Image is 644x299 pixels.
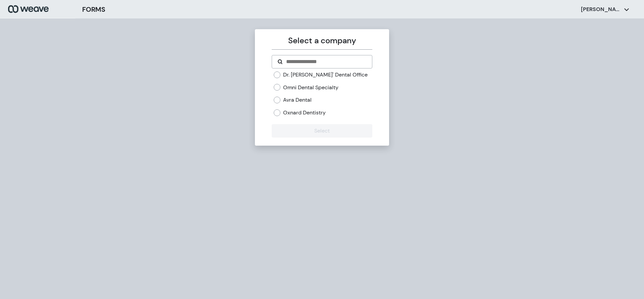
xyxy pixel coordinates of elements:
[285,58,366,66] input: Search
[82,4,105,14] h3: FORMS
[272,124,372,138] button: Select
[272,35,372,47] p: Select a company
[283,109,326,116] label: Oxnard Dentistry
[283,84,338,91] label: Omni Dental Specialty
[283,96,312,104] label: Avra Dental
[283,71,368,79] label: Dr. [PERSON_NAME]' Dental Office
[581,6,621,13] p: [PERSON_NAME]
